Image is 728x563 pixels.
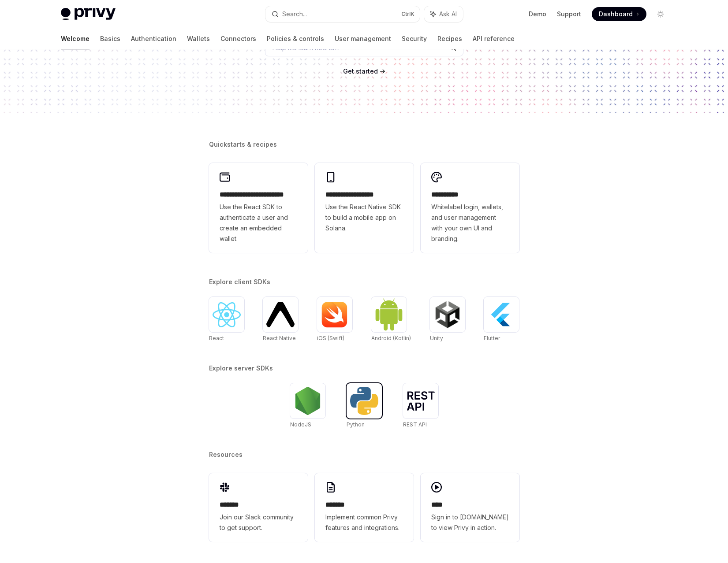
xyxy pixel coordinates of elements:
[347,383,382,429] a: PythonPython
[473,28,515,49] a: API reference
[220,512,297,533] span: Join our Slack community to get support.
[433,300,462,329] img: Unity
[209,140,277,149] span: Quickstarts & recipes
[315,473,414,542] a: **** **Implement common Privy features and integrations.
[371,335,411,341] span: Android (Kotlin)
[557,10,581,19] a: Support
[424,6,463,22] button: Ask AI
[343,67,378,75] span: Get started
[430,335,443,341] span: Unity
[335,28,391,49] a: User management
[220,28,256,49] a: Connectors
[431,202,509,244] span: Whitelabel login, wallets, and user management with your own UI and branding.
[187,28,210,49] a: Wallets
[592,7,646,21] a: Dashboard
[421,473,519,542] a: ****Sign in to [DOMAIN_NAME] to view Privy in action.
[529,10,546,19] a: Demo
[263,335,296,341] span: React Native
[209,450,243,459] span: Resources
[317,335,344,341] span: iOS (Swift)
[407,391,435,411] img: REST API
[61,28,90,49] a: Welcome
[265,6,420,22] button: Search...CtrlK
[209,297,244,343] a: ReactReact
[209,335,224,341] span: React
[439,10,457,19] span: Ask AI
[131,28,176,49] a: Authentication
[402,28,427,49] a: Security
[209,364,273,373] span: Explore server SDKs
[266,302,295,327] img: React Native
[290,383,325,429] a: NodeJSNodeJS
[371,297,411,343] a: Android (Kotlin)Android (Kotlin)
[321,301,349,328] img: iOS (Swift)
[290,421,311,428] span: NodeJS
[315,163,414,253] a: **** **** **** ***Use the React Native SDK to build a mobile app on Solana.
[599,10,633,19] span: Dashboard
[487,300,515,329] img: Flutter
[375,298,403,331] img: Android (Kotlin)
[350,387,378,415] img: Python
[484,297,519,343] a: FlutterFlutter
[403,383,438,429] a: REST APIREST API
[347,421,365,428] span: Python
[325,512,403,533] span: Implement common Privy features and integrations.
[343,67,378,76] a: Get started
[61,8,116,20] img: light logo
[431,512,509,533] span: Sign in to [DOMAIN_NAME] to view Privy in action.
[209,473,308,542] a: **** **Join our Slack community to get support.
[100,28,120,49] a: Basics
[430,297,465,343] a: UnityUnity
[213,302,241,327] img: React
[317,297,352,343] a: iOS (Swift)iOS (Swift)
[653,7,668,21] button: Toggle dark mode
[220,202,297,244] span: Use the React SDK to authenticate a user and create an embedded wallet.
[403,421,427,428] span: REST API
[267,28,324,49] a: Policies & controls
[325,202,403,233] span: Use the React Native SDK to build a mobile app on Solana.
[421,163,519,253] a: **** *****Whitelabel login, wallets, and user management with your own UI and branding.
[437,28,462,49] a: Recipes
[209,278,270,286] span: Explore client SDKs
[263,297,298,343] a: React NativeReact Native
[484,335,500,341] span: Flutter
[294,387,322,415] img: NodeJS
[401,11,414,18] span: Ctrl K
[282,9,307,19] div: Search...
